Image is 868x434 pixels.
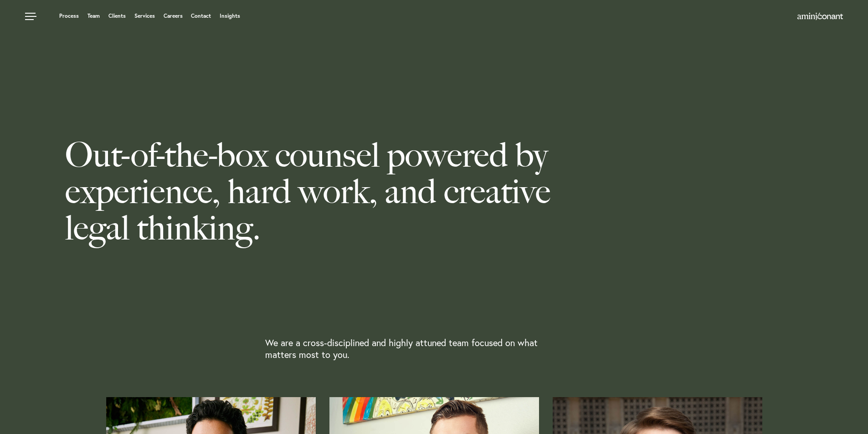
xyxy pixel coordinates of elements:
a: Clients [108,13,126,19]
a: Process [59,13,79,19]
a: Team [87,13,100,19]
a: Insights [220,13,240,19]
a: Careers [164,13,183,19]
a: Services [134,13,155,19]
img: Amini & Conant [797,13,843,20]
a: Contact [191,13,211,19]
p: We are a cross-disciplined and highly attuned team focused on what matters most to you. [265,337,557,361]
a: Home [797,13,843,20]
